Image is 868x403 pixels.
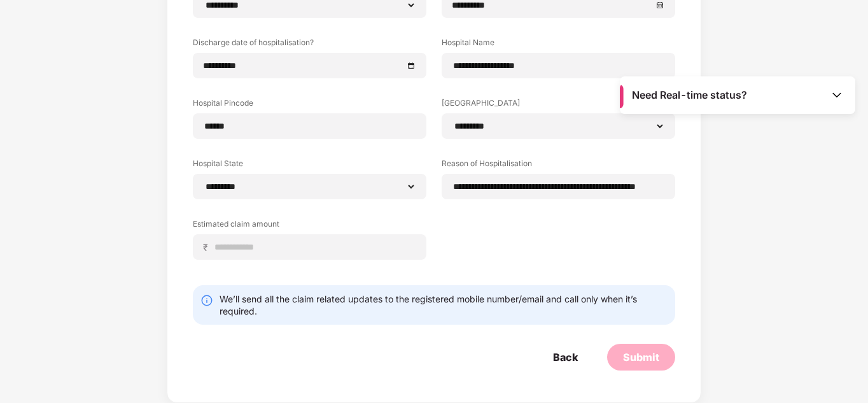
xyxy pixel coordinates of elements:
[632,88,747,102] span: Need Real-time status?
[442,158,675,174] label: Reason of Hospitalisation
[193,37,426,53] label: Discharge date of hospitalisation?
[623,350,659,364] div: Submit
[193,158,426,174] label: Hospital State
[553,350,578,364] div: Back
[442,37,675,53] label: Hospital Name
[442,97,675,113] label: [GEOGRAPHIC_DATA]
[203,241,213,253] span: ₹
[193,97,426,113] label: Hospital Pincode
[200,294,213,307] img: svg+xml;base64,PHN2ZyBpZD0iSW5mby0yMHgyMCIgeG1sbnM9Imh0dHA6Ly93d3cudzMub3JnLzIwMDAvc3ZnIiB3aWR0aD...
[193,218,426,234] label: Estimated claim amount
[220,293,668,317] div: We’ll send all the claim related updates to the registered mobile number/email and call only when...
[830,88,843,101] img: Toggle Icon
